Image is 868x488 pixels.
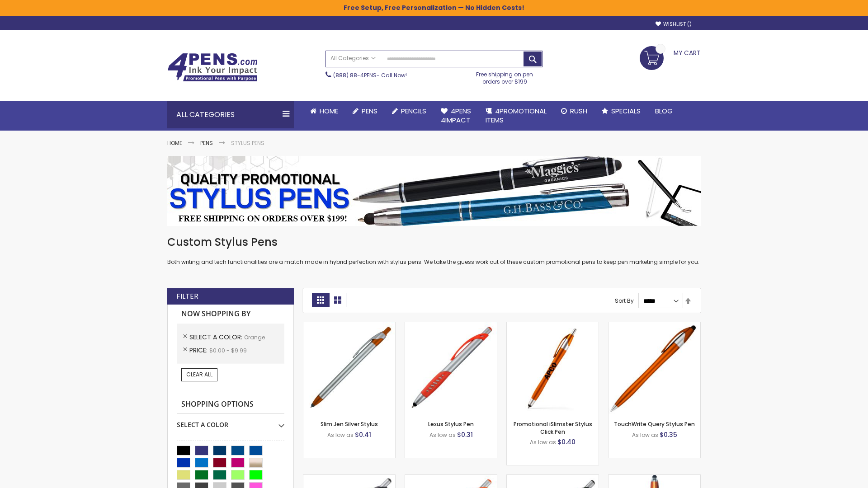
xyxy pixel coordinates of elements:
[611,106,641,116] span: Specials
[312,293,329,307] strong: Grid
[401,106,426,116] span: Pencils
[632,431,658,439] span: As low as
[189,333,244,342] span: Select A Color
[434,101,478,131] a: 4Pens4impact
[478,101,554,131] a: 4PROMOTIONALITEMS
[177,414,284,429] div: Select A Color
[655,106,673,116] span: Blog
[330,55,376,62] span: All Categories
[244,333,265,341] span: Orange
[429,431,456,439] span: As low as
[167,101,294,128] div: All Categories
[321,420,378,428] a: Slim Jen Silver Stylus
[405,322,497,414] img: Lexus Stylus Pen-Orange
[177,305,284,324] strong: Now Shopping by
[167,156,701,226] img: Stylus Pens
[507,322,599,414] img: Promotional iSlimster Stylus Click Pen-Orange
[333,71,407,79] span: - Call Now!
[355,430,371,439] span: $0.41
[181,368,217,381] a: Clear All
[486,106,547,125] span: 4PROMOTIONAL ITEMS
[200,139,213,147] a: Pens
[507,474,599,482] a: Lexus Metallic Stylus Pen-Orange
[570,106,587,116] span: Rush
[614,420,695,428] a: TouchWrite Query Stylus Pen
[303,474,395,482] a: Boston Stylus Pen-Orange
[615,297,634,305] label: Sort By
[656,21,692,28] a: Wishlist
[428,420,474,428] a: Lexus Stylus Pen
[167,235,701,249] h1: Custom Stylus Pens
[186,371,212,378] span: Clear All
[660,430,677,439] span: $0.35
[405,322,497,329] a: Lexus Stylus Pen-Orange
[457,430,473,439] span: $0.31
[167,53,258,82] img: 4Pens Custom Pens and Promotional Products
[648,101,680,121] a: Blog
[405,474,497,482] a: Boston Silver Stylus Pen-Orange
[333,71,377,79] a: (888) 88-4PENS
[177,395,284,414] strong: Shopping Options
[303,322,395,329] a: Slim Jen Silver Stylus-Orange
[362,106,377,116] span: Pens
[231,139,264,147] strong: Stylus Pens
[609,322,700,329] a: TouchWrite Query Stylus Pen-Orange
[441,106,471,125] span: 4Pens 4impact
[507,322,599,329] a: Promotional iSlimster Stylus Click Pen-Orange
[530,438,556,446] span: As low as
[303,322,395,414] img: Slim Jen Silver Stylus-Orange
[594,101,648,121] a: Specials
[189,346,209,355] span: Price
[327,431,354,439] span: As low as
[557,437,576,446] span: $0.40
[609,474,700,482] a: TouchWrite Command Stylus Pen-Orange
[554,101,594,121] a: Rush
[320,106,338,116] span: Home
[345,101,385,121] a: Pens
[167,235,701,266] div: Both writing and tech functionalities are a match made in hybrid perfection with stylus pens. We ...
[326,51,380,66] a: All Categories
[176,291,198,301] strong: Filter
[385,101,434,121] a: Pencils
[209,347,247,354] span: $0.00 - $9.99
[467,67,543,85] div: Free shipping on pen orders over $199
[609,322,700,414] img: TouchWrite Query Stylus Pen-Orange
[514,420,592,435] a: Promotional iSlimster Stylus Click Pen
[303,101,345,121] a: Home
[167,139,182,147] a: Home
